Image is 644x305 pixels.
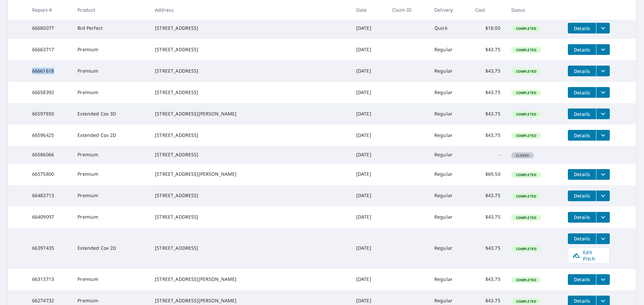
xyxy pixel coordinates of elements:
[72,207,150,228] td: Premium
[568,233,596,244] button: detailsBtn-66397435
[72,146,150,163] td: Premium
[470,39,506,60] td: $43.75
[72,164,150,185] td: Premium
[512,48,540,52] span: Completed
[512,278,540,282] span: Completed
[596,108,610,119] button: filesDropdownBtn-66597850
[596,87,610,98] button: filesDropdownBtn-66658392
[351,39,387,60] td: [DATE]
[429,82,470,103] td: Regular
[596,233,610,244] button: filesDropdownBtn-66397435
[568,108,596,119] button: detailsBtn-66597850
[155,46,345,53] div: [STREET_ADDRESS]
[429,39,470,60] td: Regular
[351,228,387,269] td: [DATE]
[155,245,345,251] div: [STREET_ADDRESS]
[572,89,592,96] span: Details
[155,110,345,117] div: [STREET_ADDRESS][PERSON_NAME]
[351,164,387,185] td: [DATE]
[512,246,540,251] span: Completed
[512,215,540,220] span: Completed
[470,164,506,185] td: $69.50
[27,185,72,207] td: 66483713
[27,60,72,82] td: 66661618
[572,214,592,220] span: Details
[470,82,506,103] td: $43.75
[572,47,592,53] span: Details
[155,25,345,31] div: [STREET_ADDRESS]
[27,103,72,125] td: 66597850
[470,17,506,39] td: $18.00
[429,17,470,39] td: Quick
[72,185,150,207] td: Premium
[429,60,470,82] td: Regular
[155,214,345,220] div: [STREET_ADDRESS]
[429,125,470,146] td: Regular
[429,207,470,228] td: Regular
[512,153,533,158] span: Closed
[155,132,345,139] div: [STREET_ADDRESS]
[572,171,592,177] span: Details
[568,247,610,263] a: Edit Pitch
[512,299,540,304] span: Completed
[155,276,345,283] div: [STREET_ADDRESS][PERSON_NAME]
[568,190,596,201] button: detailsBtn-66483713
[351,125,387,146] td: [DATE]
[351,185,387,207] td: [DATE]
[470,228,506,269] td: $43.75
[351,17,387,39] td: [DATE]
[572,193,592,199] span: Details
[27,207,72,228] td: 66409097
[512,133,540,138] span: Completed
[596,169,610,180] button: filesDropdownBtn-66575800
[512,112,540,117] span: Completed
[596,190,610,201] button: filesDropdownBtn-66483713
[470,125,506,146] td: $43.75
[155,68,345,74] div: [STREET_ADDRESS]
[572,68,592,74] span: Details
[596,23,610,33] button: filesDropdownBtn-66680077
[429,269,470,290] td: Regular
[512,172,540,177] span: Completed
[72,269,150,290] td: Premium
[470,207,506,228] td: $43.75
[568,23,596,33] button: detailsBtn-66680077
[596,44,610,55] button: filesDropdownBtn-66663717
[351,269,387,290] td: [DATE]
[27,17,72,39] td: 66680077
[27,82,72,103] td: 66658392
[470,185,506,207] td: $43.75
[429,228,470,269] td: Regular
[470,269,506,290] td: $43.75
[27,269,72,290] td: 66313713
[351,82,387,103] td: [DATE]
[72,39,150,60] td: Premium
[27,146,72,163] td: 66586066
[351,60,387,82] td: [DATE]
[27,164,72,185] td: 66575800
[572,25,592,31] span: Details
[429,146,470,163] td: Regular
[470,103,506,125] td: $43.75
[572,111,592,117] span: Details
[27,39,72,60] td: 66663717
[351,207,387,228] td: [DATE]
[27,228,72,269] td: 66397435
[429,103,470,125] td: Regular
[572,298,592,304] span: Details
[572,276,592,283] span: Details
[596,274,610,285] button: filesDropdownBtn-66313713
[155,171,345,177] div: [STREET_ADDRESS][PERSON_NAME]
[470,146,506,163] td: -
[512,194,540,199] span: Completed
[568,87,596,98] button: detailsBtn-66658392
[429,164,470,185] td: Regular
[155,89,345,96] div: [STREET_ADDRESS]
[568,66,596,76] button: detailsBtn-66661618
[27,125,72,146] td: 66596425
[351,103,387,125] td: [DATE]
[512,69,540,74] span: Completed
[155,151,345,158] div: [STREET_ADDRESS]
[72,17,150,39] td: Bid Perfect
[596,212,610,223] button: filesDropdownBtn-66409097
